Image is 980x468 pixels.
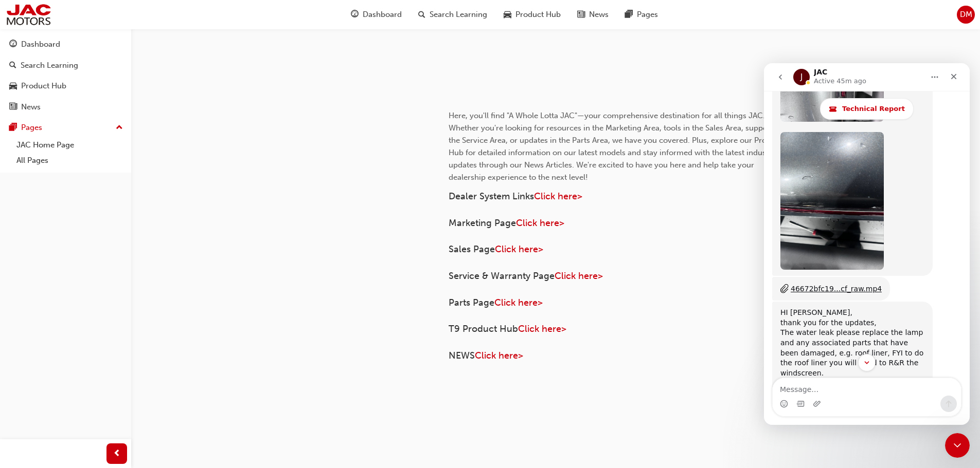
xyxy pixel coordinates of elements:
span: search-icon [418,8,425,21]
a: Click here> [534,191,582,202]
span: Dashboard [363,9,402,21]
span: Here, you'll find "A Whole Lotta JAC"—your comprehensive destination for all things JAC. Whether ... [449,111,785,182]
div: News [21,101,41,113]
span: Search Learning [430,9,487,21]
a: Click here> [475,350,523,361]
span: Marketing Page [449,217,516,229]
a: News [4,98,127,117]
span: DM [960,9,972,21]
span: guage-icon [9,40,17,49]
button: Pages [4,118,127,137]
span: search-icon [9,61,16,70]
span: T9 Product Hub [449,323,518,334]
span: NEWS [449,350,475,361]
span: Dealer System Links [449,191,534,202]
span: car-icon [9,82,17,91]
button: Scroll to bottom [94,291,112,308]
a: Click here> [555,270,603,282]
span: news-icon [9,103,17,112]
span: pages-icon [9,123,17,133]
iframe: Intercom live chat [764,63,970,425]
a: Dashboard [4,35,127,54]
a: JAC Home Page [12,137,127,153]
span: Sales Page [449,244,495,255]
span: prev-icon [113,447,121,460]
button: Send a message… [176,332,193,349]
a: car-iconProduct Hub [495,4,569,25]
div: Product Hub [21,80,66,92]
span: Service & Warranty Page [449,270,555,282]
a: Click here> [495,244,543,255]
img: jac-portal [5,3,52,26]
span: Parts Page [449,297,494,308]
span: pages-icon [625,8,633,21]
span: News [589,9,609,21]
div: Search Learning [21,60,78,71]
a: Click here> [494,297,543,308]
span: Product Hub [515,9,561,21]
textarea: Message… [9,315,197,332]
a: Product Hub [4,77,127,96]
a: All Pages [12,153,127,169]
a: guage-iconDashboard [343,4,410,25]
div: Dashboard [21,39,60,50]
a: news-iconNews [569,4,617,25]
span: Pages [637,9,658,21]
a: Click here> [516,217,564,229]
span: up-icon [116,121,123,135]
a: Search Learning [4,56,127,75]
a: search-iconSearch Learning [410,4,495,25]
button: Gif picker [32,336,41,345]
button: Emoji picker [16,336,24,345]
span: car-icon [504,8,511,21]
button: DM [957,6,975,24]
button: DashboardSearch LearningProduct HubNews [4,33,127,118]
span: guage-icon [351,8,359,21]
span: news-icon [577,8,585,21]
button: Upload attachment [49,336,57,345]
a: pages-iconPages [617,4,666,25]
a: Click here> [518,323,566,334]
div: Pages [21,122,42,134]
iframe: Intercom live chat [945,433,970,458]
